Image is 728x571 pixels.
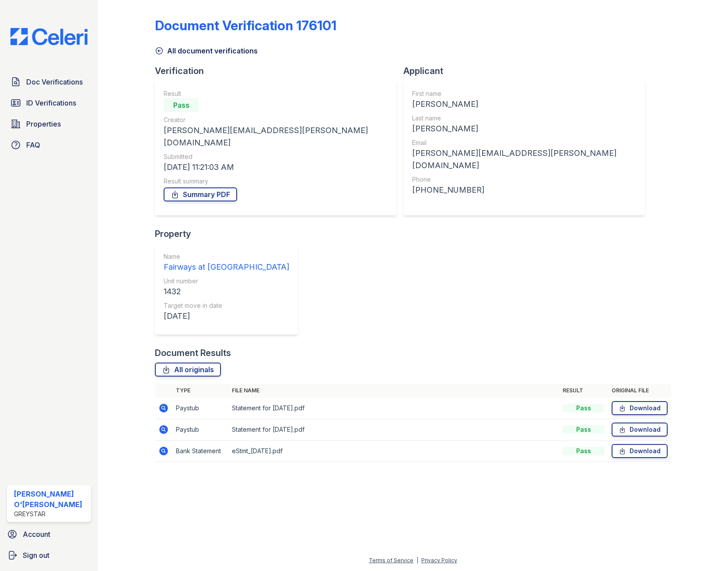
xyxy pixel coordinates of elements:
a: All document verifications [155,46,258,56]
div: Name [164,252,289,261]
div: Property [155,228,305,240]
div: Result [164,89,388,98]
th: File name [228,384,559,398]
div: Pass [563,447,605,455]
span: ID Verifications [26,98,76,108]
div: Pass [164,98,199,112]
a: Account [3,525,94,543]
a: Download [612,401,668,415]
div: [PHONE_NUMBER] [412,184,636,196]
div: Fairways at [GEOGRAPHIC_DATA] [164,261,289,273]
img: CE_Logo_Blue-a8612792a0a2168367f1c8372b55b34899dd931a85d93a1a3d3e32e68fde9ad4.png [3,28,94,45]
span: FAQ [26,140,40,150]
div: First name [412,89,636,98]
div: Verification [155,65,403,77]
div: Creator [164,116,388,124]
span: Account [23,529,50,539]
a: Doc Verifications [7,73,91,91]
a: ID Verifications [7,94,91,112]
th: Original file [608,384,671,398]
a: FAQ [7,136,91,154]
td: Paystub [172,419,228,441]
a: Name Fairways at [GEOGRAPHIC_DATA] [164,252,289,273]
div: Email [412,138,636,147]
div: [PERSON_NAME] [412,98,636,110]
div: [DATE] 11:21:03 AM [164,161,388,173]
span: Doc Verifications [26,77,83,87]
a: Privacy Policy [421,557,457,564]
a: Terms of Service [369,557,413,564]
div: Applicant [403,65,652,77]
div: Target move in date [164,301,289,310]
div: Greystar [14,510,87,518]
div: Document Verification 176101 [155,18,336,33]
a: Download [612,423,668,437]
div: [PERSON_NAME][EMAIL_ADDRESS][PERSON_NAME][DOMAIN_NAME] [164,124,388,149]
div: 1432 [164,285,289,298]
div: Unit number [164,277,289,285]
a: Sign out [3,546,94,564]
td: Statement for [DATE].pdf [228,398,559,419]
div: Pass [563,425,605,434]
div: Phone [412,175,636,184]
span: Sign out [23,550,49,560]
div: [DATE] [164,310,289,322]
span: Properties [26,119,61,129]
a: Download [612,444,668,458]
div: Result summary [164,177,388,186]
a: All originals [155,363,221,377]
td: eStmt_[DATE].pdf [228,441,559,462]
div: | [416,557,418,564]
div: [PERSON_NAME][EMAIL_ADDRESS][PERSON_NAME][DOMAIN_NAME] [412,147,636,172]
div: Pass [563,404,605,412]
div: [PERSON_NAME] O'[PERSON_NAME] [14,489,87,510]
div: Last name [412,114,636,123]
div: Submitted [164,152,388,161]
a: Summary PDF [164,187,237,201]
th: Result [559,384,608,398]
div: [PERSON_NAME] [412,123,636,135]
td: Bank Statement [172,441,228,462]
a: Properties [7,115,91,133]
td: Statement for [DATE].pdf [228,419,559,441]
th: Type [172,384,228,398]
td: Paystub [172,398,228,419]
div: Document Results [155,347,231,359]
